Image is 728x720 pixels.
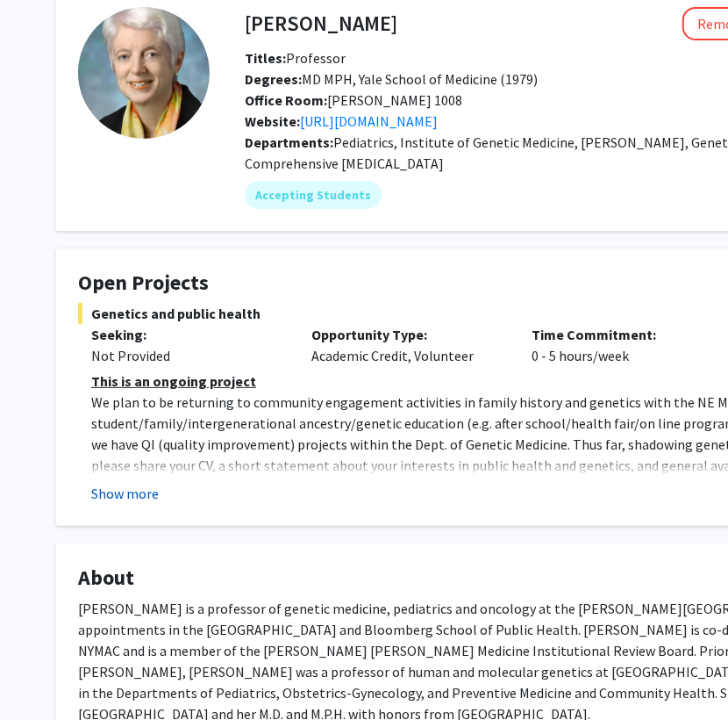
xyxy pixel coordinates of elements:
[245,133,333,151] b: Departments:
[245,7,397,40] h4: [PERSON_NAME]
[91,483,159,504] button: Show more
[13,641,75,707] iframe: Chat
[245,70,302,88] b: Degrees:
[300,112,438,130] a: Opens in a new tab
[245,181,382,209] mat-chip: Accepting Students
[245,91,462,109] span: [PERSON_NAME] 1008
[245,91,327,109] b: Office Room:
[245,112,300,130] b: Website:
[91,324,285,345] p: Seeking:
[91,372,256,390] u: This is an ongoing project
[78,7,210,139] img: Profile Picture
[91,345,285,366] div: Not Provided
[532,324,726,345] p: Time Commitment:
[311,324,505,345] p: Opportunity Type:
[245,49,286,67] b: Titles:
[245,49,346,67] span: Professor
[298,324,518,366] div: Academic Credit, Volunteer
[245,70,538,88] span: MD MPH, Yale School of Medicine (1979)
